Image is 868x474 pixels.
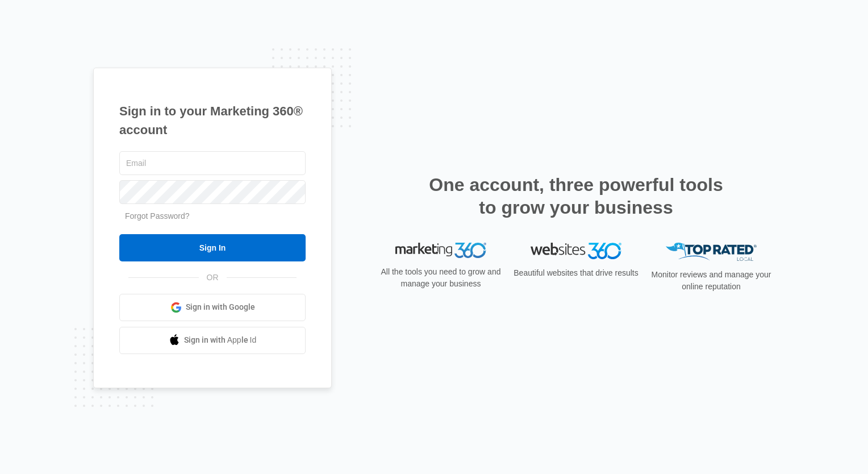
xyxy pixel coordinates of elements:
[119,327,306,354] a: Sign in with Apple Id
[125,211,190,221] a: Forgot Password?
[119,294,306,321] a: Sign in with Google
[119,234,306,261] input: Sign In
[199,272,227,284] span: OR
[425,173,727,219] h2: One account, three powerful tools to grow your business
[648,269,775,293] p: Monitor reviews and manage your online reputation
[512,267,640,279] p: Beautiful websites that drive results
[184,334,257,346] span: Sign in with Apple Id
[666,243,757,261] img: Top Rated Local
[119,102,306,139] h1: Sign in to your Marketing 360® account
[377,266,504,290] p: All the tools you need to grow and manage your business
[395,243,486,259] img: Marketing 360
[119,151,306,175] input: Email
[531,243,621,259] img: Websites 360
[186,301,255,313] span: Sign in with Google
